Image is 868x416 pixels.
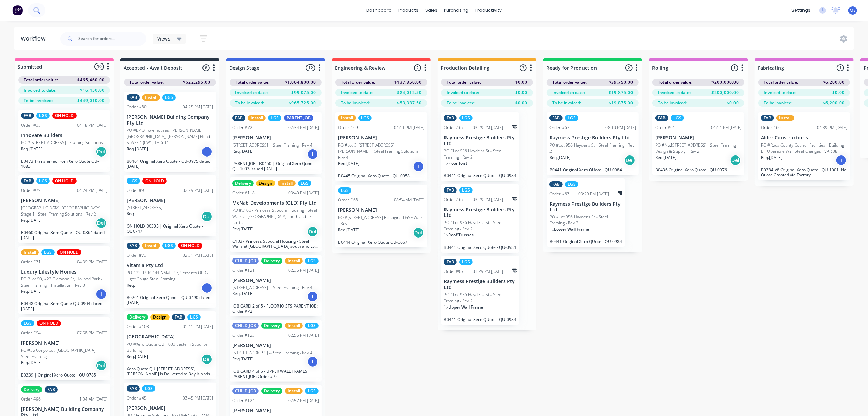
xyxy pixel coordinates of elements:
div: Order #94 [21,330,41,336]
div: Order #108 [127,324,149,330]
div: 03:29 PM [DATE] [473,268,504,275]
div: Order #67 [549,125,569,131]
div: FAB [21,178,34,184]
p: McNab Developments (QLD) Pty Ltd [232,200,319,206]
p: Req. [DATE] [761,154,782,161]
p: [PERSON_NAME] [232,278,319,284]
p: B0441 Original Xero QUote - QU-0984 [549,167,636,172]
div: LGS [142,385,155,392]
div: LGS [41,249,55,255]
p: [PERSON_NAME] [232,408,319,414]
span: Invoiced to date: [341,90,373,96]
span: To be invoiced: [341,100,370,106]
p: Raymess Prestige Builders Pty Ltd [444,207,517,219]
div: Install [285,323,303,329]
p: B0448 Original Xero Quote QU-0904 dated [DATE] [21,301,107,311]
div: 03:40 PM [DATE] [288,190,319,196]
div: 04:11 PM [DATE] [394,125,425,131]
div: Design [256,180,275,186]
div: ON HOLD [37,320,61,326]
div: 07:58 PM [DATE] [77,330,107,336]
span: Invoiced to date: [447,90,479,96]
div: Design [150,314,170,320]
div: productivity [472,5,505,15]
p: PO #Xero Quote QU-1033 Eastern Suburbs Building [127,341,213,354]
div: Order #121 [232,267,255,274]
div: Del [96,360,107,371]
span: $965,725.00 [289,100,316,106]
p: Req. [127,282,135,288]
span: $200,000.00 [711,79,739,85]
span: $6,200.00 [823,100,845,106]
p: JOB CARD 4 of 5 - UPPER WALL FRAMES PARENT JOB: Order #72 [232,369,319,379]
div: FAB [232,115,245,121]
span: Total order value: [24,77,58,83]
div: 02:35 PM [DATE] [288,267,319,274]
div: LGS [305,388,319,394]
div: FABInstallLGSON HOLDOrder #7302:31 PM [DATE]Vitamia Pty LtdPO #23 [PERSON_NAME] St, Serrento QLD ... [124,240,216,308]
div: LGS [459,259,473,265]
div: I [201,282,212,293]
span: ME [850,7,856,13]
span: 1 x [444,304,448,310]
img: Factory [12,5,23,15]
div: Install [21,249,39,255]
div: 11:04 AM [DATE] [77,396,107,402]
p: PO #Lot 956 Haydens St - Steel Framing - Rev 2 [549,142,636,154]
span: $0.00 [727,100,739,106]
input: Search for orders... [78,32,146,46]
p: [PERSON_NAME] [127,405,213,411]
div: DeliveryDesignFABLGSOrder #10801:41 PM [DATE][GEOGRAPHIC_DATA]PO #Xero Quote QU-1033 Eastern Subu... [124,311,216,379]
p: Luxury Lifestyle Homes [21,269,107,275]
p: Raymess Prestige Builders Pty Ltd [549,135,636,141]
div: InstallLGSON HOLDOrder #7104:39 PM [DATE]Luxury Lifestyle HomesPO #Lot 90, #22 Diamond St, Hollan... [18,246,110,314]
div: I [836,155,847,166]
div: sales [422,5,441,15]
div: FABLGSON HOLDOrder #7904:24 PM [DATE][PERSON_NAME][GEOGRAPHIC_DATA], [GEOGRAPHIC_DATA] Stage 1 - ... [18,175,110,243]
p: PO #C1037 Princess St Social Housing - Steel Walls at [GEOGRAPHIC_DATA] south and L5 north [232,207,319,226]
div: Install [338,115,356,121]
div: Install [142,94,160,101]
div: LGS [127,178,140,184]
span: Total order value: [447,79,481,85]
div: CHILD JOBDeliveryInstallLGSOrder #12102:35 PM [DATE][PERSON_NAME][STREET_ADDRESS] -- Steel Framin... [230,255,322,317]
p: B0261 Original Xero Quote - QU-0490 dated [DATE] [127,295,213,305]
p: B0445 Original Xero Quote - QU-0958 [338,173,425,178]
div: LGS [565,115,578,121]
div: 08:54 AM [DATE] [394,197,425,203]
div: FAB [549,181,563,187]
span: Invoiced to date: [658,90,691,96]
div: 01:41 PM [DATE] [183,324,213,330]
div: InstallLGSOrder #6904:11 PM [DATE][PERSON_NAME]PO #Lot 3, [STREET_ADDRESS][PERSON_NAME] -- Steel ... [335,112,427,181]
p: Req. [DATE] [549,154,571,161]
span: Total order value: [764,79,798,85]
div: Install [285,258,303,264]
div: Order #71 [21,259,41,265]
div: PARENT JOB [284,115,313,121]
div: Order #45 [127,395,147,401]
div: Del [307,226,318,237]
p: PARENT JOB - B0450 | Original Xero Quote - QU-1003 issued [DATE] [232,161,319,171]
span: $137,350.00 [394,79,422,85]
div: FAB [21,113,34,119]
p: [GEOGRAPHIC_DATA], [GEOGRAPHIC_DATA] Stage 1 - Steel Framing Solutions - Rev 2 [21,205,107,217]
div: CHILD JOB [232,388,259,394]
span: Invoiced to date: [764,90,796,96]
p: B0461 Original Xero Quote - QU-0975 dated [DATE] [127,159,213,169]
p: [STREET_ADDRESS] -- Steel Framing - Rev 4 [232,285,312,291]
div: LGS [338,187,351,194]
div: Order #79 [21,187,41,194]
div: FAB [45,386,58,393]
span: To be invoiced: [658,100,687,106]
div: 03:29 PM [DATE] [473,197,504,203]
div: CHILD JOB [232,258,259,264]
div: Order #93 [127,187,147,194]
div: settings [788,5,814,15]
span: $622,295.00 [183,79,210,85]
div: FAB [444,187,457,193]
div: Order #96 [21,396,41,402]
span: To be invoiced: [552,100,581,106]
div: Order #67 [444,268,464,275]
p: Req. [DATE] [338,227,359,233]
span: Total order value: [658,79,692,85]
